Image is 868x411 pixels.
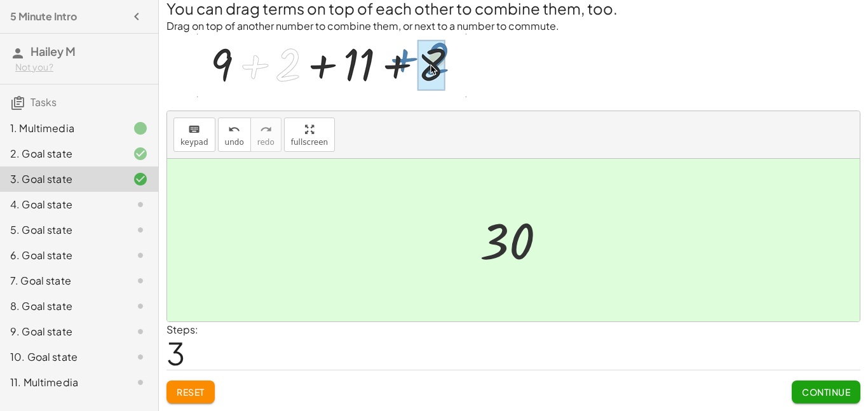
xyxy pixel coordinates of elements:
[180,138,208,147] span: keypad
[10,299,112,314] div: 8. Goal state
[792,381,860,403] button: Continue
[228,122,240,137] i: undo
[177,386,205,398] span: Reset
[133,146,148,161] i: Task finished and correct.
[133,324,148,339] i: Task not started.
[10,349,112,365] div: 10. Goal state
[133,248,148,263] i: Task not started.
[133,222,148,238] i: Task not started.
[173,118,215,152] button: keyboardkeypad
[188,122,200,137] i: keyboard
[166,334,185,372] span: 3
[225,138,244,147] span: undo
[10,248,112,263] div: 6. Goal state
[10,121,112,136] div: 1. Multimedia
[260,122,272,137] i: redo
[133,375,148,390] i: Task not started.
[197,34,466,97] img: d4040ace563e843529c1dd7191ea986ae863ca6420d979d6dcd6ba4686acad9b.gif
[31,44,76,58] span: Hailey M
[133,197,148,212] i: Task not started.
[133,349,148,365] i: Task not started.
[15,61,148,74] div: Not you?
[250,118,281,152] button: redoredo
[10,146,112,161] div: 2. Goal state
[166,19,860,34] p: Drag on top of another number to combine them, or next to a number to commute.
[291,138,328,147] span: fullscreen
[133,172,148,187] i: Task finished and correct.
[10,9,77,24] h4: 5 Minute Intro
[10,324,112,339] div: 9. Goal state
[218,118,251,152] button: undoundo
[10,197,112,212] div: 4. Goal state
[166,323,198,336] label: Steps:
[166,381,215,403] button: Reset
[31,95,57,109] span: Tasks
[257,138,275,147] span: redo
[133,299,148,314] i: Task not started.
[10,273,112,288] div: 7. Goal state
[10,222,112,238] div: 5. Goal state
[10,172,112,187] div: 3. Goal state
[802,386,850,398] span: Continue
[133,121,148,136] i: Task finished.
[133,273,148,288] i: Task not started.
[284,118,335,152] button: fullscreen
[10,375,112,390] div: 11. Multimedia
